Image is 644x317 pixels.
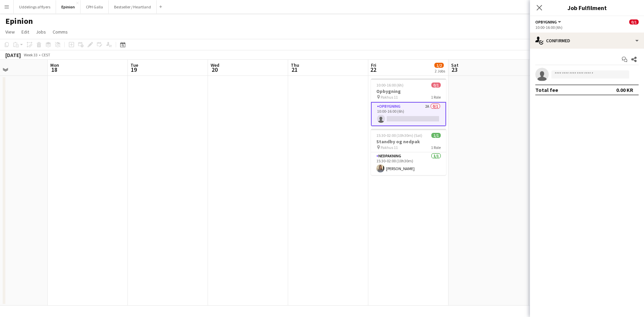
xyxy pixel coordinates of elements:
[370,66,376,73] span: 22
[22,52,39,57] span: Week 33
[130,62,138,68] span: Tue
[435,68,445,73] div: 2 Jobs
[80,0,109,13] button: CPH Galla
[3,28,17,36] a: View
[371,88,446,94] h3: Opbygning
[629,19,639,24] span: 0/1
[535,19,557,24] span: Opbygning
[210,66,219,73] span: 20
[36,29,46,35] span: Jobs
[21,29,29,35] span: Edit
[50,62,59,68] span: Mon
[381,95,398,100] span: Pakhus 11
[371,152,446,175] app-card-role: Nedpakning1/115:30-02:00 (10h30m)[PERSON_NAME]
[431,95,441,100] span: 1 Role
[535,25,639,30] div: 10:00-16:00 (6h)
[431,133,441,138] span: 1/1
[371,62,376,68] span: Fri
[33,28,49,36] a: Jobs
[450,66,459,73] span: 23
[5,52,21,58] div: [DATE]
[109,0,157,13] button: Bestseller / Heartland
[290,66,299,73] span: 21
[530,3,644,12] h3: Job Fulfilment
[451,62,459,68] span: Sat
[616,87,633,93] div: 0.00 KR
[434,63,444,68] span: 1/2
[371,78,446,126] app-job-card: 10:00-16:00 (6h)0/1Opbygning Pakhus 111 RoleOpbygning2A0/110:00-16:00 (6h)
[371,102,446,126] app-card-role: Opbygning2A0/110:00-16:00 (6h)
[371,129,446,175] app-job-card: 15:30-02:00 (10h30m) (Sat)1/1Standby og nedpak Pakhus 111 RoleNedpakning1/115:30-02:00 (10h30m)[P...
[431,83,441,88] span: 0/1
[14,0,56,13] button: Uddelings af flyers
[42,52,50,57] div: CEST
[211,62,219,68] span: Wed
[53,29,68,35] span: Comms
[56,0,80,13] button: Epinion
[535,87,558,93] div: Total fee
[376,83,404,88] span: 10:00-16:00 (6h)
[5,29,15,35] span: View
[535,19,562,24] button: Opbygning
[371,139,446,145] h3: Standby og nedpak
[291,62,299,68] span: Thu
[381,145,398,150] span: Pakhus 11
[530,33,644,49] div: Confirmed
[5,16,33,26] h1: Epinion
[50,28,70,36] a: Comms
[129,66,138,73] span: 19
[49,66,59,73] span: 18
[431,145,441,150] span: 1 Role
[376,133,422,138] span: 15:30-02:00 (10h30m) (Sat)
[19,28,32,36] a: Edit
